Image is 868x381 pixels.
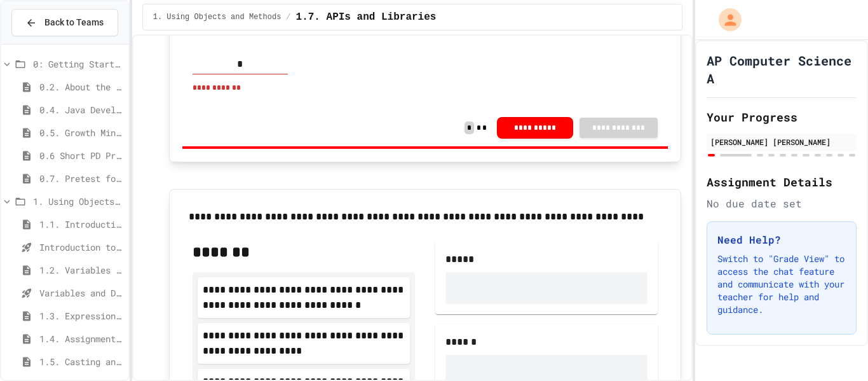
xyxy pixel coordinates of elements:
[705,5,745,34] div: My Account
[11,9,118,36] button: Back to Teams
[717,253,846,316] p: Switch to "Grade View" to access the chat feature and communicate with your teacher for help and ...
[39,149,123,162] span: 0.6 Short PD Pretest
[39,172,123,185] span: 0.7. Pretest for the AP CSA Exam
[286,12,290,22] span: /
[39,218,123,231] span: 1.1. Introduction to Algorithms, Programming, and Compilers
[153,12,281,22] span: 1. Using Objects and Methods
[39,240,123,254] span: Introduction to Algorithms, Programming, and Compilers
[44,16,104,29] span: Back to Teams
[39,263,123,277] span: 1.2. Variables and Data Types
[707,196,857,211] div: No due date set
[39,309,123,322] span: 1.3. Expressions and Output [New]
[707,173,857,191] h2: Assignment Details
[39,355,123,368] span: 1.5. Casting and Ranges of Values
[39,80,123,94] span: 0.2. About the AP CSA Exam
[296,10,437,25] span: 1.7. APIs and Libraries
[39,286,123,300] span: Variables and Data Types - Quiz
[33,195,123,208] span: 1. Using Objects and Methods
[710,136,853,148] div: [PERSON_NAME] [PERSON_NAME]
[39,126,123,139] span: 0.5. Growth Mindset and Pair Programming
[717,232,846,247] h3: Need Help?
[707,52,857,87] h1: AP Computer Science A
[33,57,123,71] span: 0: Getting Started
[39,103,123,116] span: 0.4. Java Development Environments
[39,332,123,345] span: 1.4. Assignment and Input
[707,108,857,126] h2: Your Progress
